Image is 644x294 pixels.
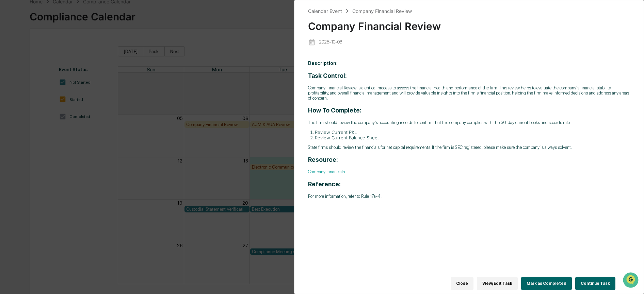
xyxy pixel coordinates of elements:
div: Start new chat [23,52,112,59]
div: 🗄️ [49,86,55,92]
p: Company Financial Review is a critical process to assess the financial health and performance of ... [308,85,630,101]
button: Start new chat [116,54,124,62]
a: Company Financials [308,169,345,174]
strong: Task Control: [308,72,347,79]
p: How can we help? [7,14,124,25]
strong: Reference: [308,180,341,188]
p: The firm should review the company's accounting records to confirm that the company complies with... [308,120,630,125]
a: Powered byPylon [48,115,82,120]
p: For more information, refer to Rule 17a-4. [308,194,630,199]
div: Calendar Event [308,8,342,14]
div: Company Financial Review [308,15,630,32]
div: 🖐️ [7,86,12,92]
a: 🖐️Preclearance [4,83,47,95]
span: Data Lookup [14,99,43,105]
button: Continue Task [575,277,615,290]
a: 🗄️Attestations [47,83,87,95]
strong: Resource: [308,156,338,163]
span: Preclearance [14,86,44,92]
li: Review Current P&L [315,129,630,135]
img: 1746055101610-c473b297-6a78-478c-a979-82029cc54cd1 [7,52,19,64]
div: Company Financial Review [352,8,412,14]
a: 🔎Data Lookup [4,96,46,108]
button: Mark as Completed [521,277,572,290]
div: We're available if you need us! [23,59,86,64]
span: Attestations [56,86,84,92]
button: Close [451,277,473,290]
span: Pylon [68,115,82,120]
p: 2025-10-06 [319,39,342,45]
iframe: Open customer support [622,272,641,290]
b: Description: [308,60,338,66]
li: Review Current Balance Sheet [315,135,630,140]
div: 🔎 [7,99,12,105]
button: View/Edit Task [477,277,518,290]
p: State firms should review the financials for net capital requirements. If the firm is SEC registe... [308,145,630,150]
strong: How To Complete: [308,107,361,114]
